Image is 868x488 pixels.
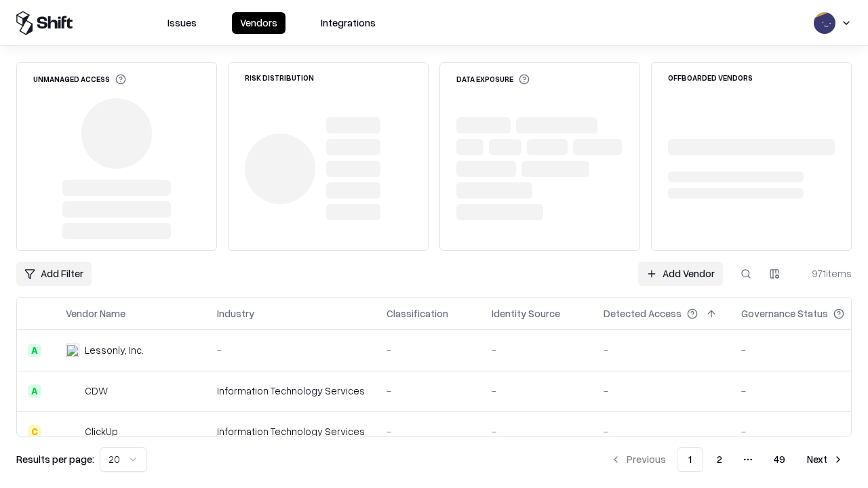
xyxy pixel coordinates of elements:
[797,266,852,281] div: 971 items
[387,306,448,321] div: Classification
[28,384,41,398] div: A
[66,425,79,439] img: ClickUp
[668,74,753,81] div: Offboarded Vendors
[217,384,365,398] div: Information Technology Services
[217,306,254,321] div: Industry
[28,425,41,439] div: C
[492,384,582,398] div: -
[638,262,723,286] a: Add Vendor
[799,447,852,472] button: Next
[492,343,582,357] div: -
[604,306,682,321] div: Detected Access
[245,74,314,81] div: Risk Distribution
[741,424,866,439] div: -
[16,452,94,466] p: Results per page:
[763,447,796,472] button: 49
[677,447,703,472] button: 1
[217,424,365,439] div: Information Technology Services
[741,343,866,357] div: -
[85,343,144,357] div: Lessonly, Inc.
[604,343,719,357] div: -
[66,344,79,357] img: Lessonly, Inc.
[232,12,285,34] button: Vendors
[492,424,582,439] div: -
[217,343,365,357] div: -
[387,424,470,439] div: -
[159,12,205,34] button: Issues
[604,384,719,398] div: -
[85,384,108,398] div: CDW
[387,343,470,357] div: -
[313,12,384,34] button: Integrations
[741,384,866,398] div: -
[602,447,852,472] nav: pagination
[66,306,125,321] div: Vendor Name
[741,306,828,321] div: Governance Status
[28,344,41,357] div: A
[387,384,470,398] div: -
[16,262,92,286] button: Add Filter
[85,424,118,439] div: ClickUp
[604,424,719,439] div: -
[492,306,560,321] div: Identity Source
[66,384,79,398] img: CDW
[33,74,126,85] div: Unmanaged Access
[456,74,530,85] div: Data Exposure
[706,447,733,472] button: 2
